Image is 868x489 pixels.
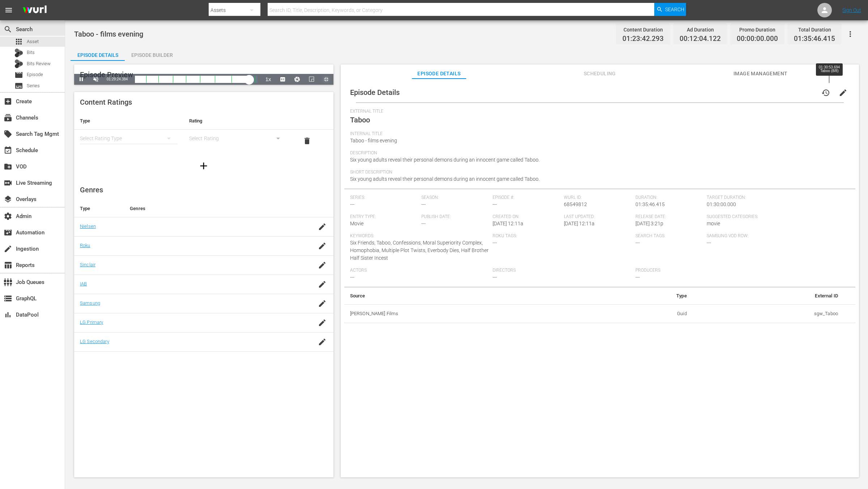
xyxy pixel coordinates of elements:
span: Asset [27,38,39,45]
th: Type [599,287,693,305]
button: edit [834,84,852,101]
span: Producers [635,268,775,273]
span: --- [635,240,640,246]
span: Wurl ID: [564,195,631,201]
span: Search Tag Mgmt [4,130,12,138]
span: Description [350,150,846,156]
span: VOD [4,162,12,171]
span: --- [421,201,426,207]
span: Channels [4,113,12,122]
span: --- [350,274,354,280]
span: Series [27,82,40,89]
td: sgw_Taboo [693,304,844,323]
button: Search [654,3,686,16]
span: External Title [350,109,846,114]
span: Automation [4,228,12,237]
span: --- [707,240,711,246]
span: Duration: [635,195,703,201]
span: 01:35:46.415 [794,35,835,43]
span: Suggested Categories: [707,214,846,220]
a: Sinclair [80,262,95,267]
span: --- [493,274,497,280]
span: Search Tags: [635,233,703,239]
div: Bits Review [14,59,23,68]
span: Publish Date: [421,214,489,220]
span: 01:29:24.384 [107,77,128,81]
div: Episode Builder [125,46,179,64]
div: Total Duration [794,25,835,35]
button: Pause [74,74,89,85]
span: Reports [4,261,12,269]
span: Search [665,3,684,16]
span: Genres [80,185,103,194]
th: Source [344,287,599,305]
span: Job Queues [4,278,12,287]
span: 00:12:04.122 [680,35,721,43]
span: Six young adults reveal their personal demons during an innocent game called Taboo. [350,176,540,182]
div: Bits [14,49,23,57]
span: --- [493,201,497,207]
span: DataPool [4,310,12,319]
th: External ID [693,287,844,305]
span: Created On: [493,214,560,220]
span: Episode #: [493,195,560,201]
th: Type [74,200,124,217]
span: 68549812 [564,201,587,207]
button: Unmute [89,74,103,85]
span: Bits [27,49,35,56]
span: Content Ratings [80,98,132,106]
span: --- [493,240,497,246]
span: Episode [27,71,43,78]
span: --- [350,201,354,207]
span: Six young adults reveal their personal demons during an innocent game called Taboo. [350,157,540,163]
span: Taboo - films evening [350,138,397,143]
span: edit [839,88,847,97]
table: simple table [74,112,333,152]
th: Type [74,112,183,130]
span: menu [4,6,13,14]
span: [DATE] 12:11a [493,221,523,226]
span: Bits Review [27,60,51,67]
a: Nielsen [80,223,96,229]
th: Rating [183,112,293,130]
span: Asset [14,37,23,46]
span: Target Duration: [707,195,846,201]
span: history [821,88,830,97]
a: LG Primary [80,319,103,325]
span: Movie [350,221,363,226]
span: Directors [493,268,632,273]
span: Series: [350,195,418,201]
span: Short Description [350,170,846,175]
span: Last Updated: [564,214,631,220]
span: movie [707,221,720,226]
span: [DATE] 12:11a [564,221,595,226]
span: Six Friends, Taboo, Confessions, Moral Superiority Complex, Homophobia, Multiple Plot Twists, Eve... [350,240,489,261]
span: Actors [350,268,489,273]
a: LG Secondary [80,339,109,344]
span: Episode Details [350,88,400,97]
th: Genres [124,200,305,217]
span: Search [4,25,12,34]
div: Content Duration [622,25,664,35]
div: Ad Duration [680,25,721,35]
button: Episode Details [71,46,125,61]
span: Release Date: [635,214,703,220]
a: Samsung [80,300,100,306]
a: Sign Out [842,7,861,13]
span: Episode [14,71,23,79]
div: Episode Details [71,46,125,64]
span: Roku Tags: [493,233,632,239]
div: Progress Bar [135,76,257,83]
button: Episode Builder [125,46,179,61]
span: Create [4,97,12,106]
span: GraphQL [4,294,12,303]
span: Entry Type: [350,214,418,220]
span: Internal Title [350,131,846,137]
a: IAB [80,281,87,287]
td: Guid [599,304,693,323]
span: 01:30:00.000 [707,201,736,207]
span: 01:35:46.415 [635,201,665,207]
button: delete [298,132,316,150]
span: --- [421,221,426,226]
span: Schedule [4,146,12,155]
